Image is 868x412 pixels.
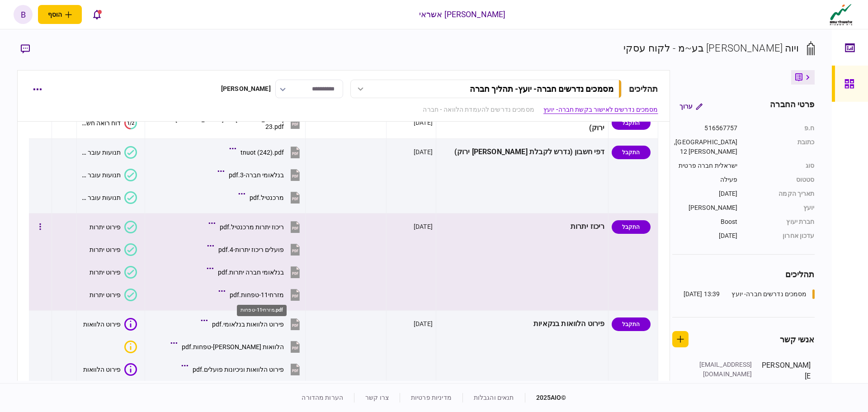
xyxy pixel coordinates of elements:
div: [DATE] [414,319,433,328]
div: ויוה [PERSON_NAME] בע~מ - לקוח עסקי [623,41,799,56]
div: Boost [672,217,738,227]
button: מרכנטיל.pdf [241,187,302,208]
button: פועלים ריכוז יתרות-4.pdf [209,239,302,260]
div: התקבל [612,146,651,159]
div: דפי חשבון (נדרש לקבלת [PERSON_NAME] ירוק) [439,142,605,162]
div: דוח כספי ויוה פיור פילאטיס - 2023.pdf [162,116,284,130]
div: סוג [747,161,815,170]
div: [DATE] [672,189,738,199]
div: מזרחי11-טפחות.pdf [230,291,284,298]
div: © 2025 AIO [525,393,566,403]
img: client company logo [828,3,854,26]
div: מזרחי11-טפחות.pdf [237,305,287,316]
button: מסמכים נדרשים חברה- יועץ- תהליך חברה [350,80,622,98]
div: [PERSON_NAME] אשראי [419,9,506,20]
button: פירוט יתרות [90,266,137,279]
button: ערוך [672,98,710,114]
div: 516567757 [672,123,738,133]
div: כתובת [747,137,815,156]
div: איכות לא מספקת [124,341,137,353]
a: צרו קשר [365,394,389,401]
div: ישראלית חברה פרטית [672,161,738,170]
div: פרטי החברה [770,98,814,114]
a: מסמכים נדרשים להעמדת הלוואה - חברה [423,105,534,114]
div: בנלאומי חברה-3.pdf [229,171,284,179]
a: תנאים והגבלות [474,394,514,401]
button: b [14,5,33,24]
div: ריכוז יתרות מרכנטיל.pdf [220,223,284,231]
div: תנועות עובר ושב [80,194,120,201]
button: תנועות עובר ושב [80,191,137,204]
div: פירוט הלוואות בנקאיות [439,314,605,334]
div: [DATE] [672,231,738,241]
div: חברת יעוץ [747,217,815,227]
div: עדכון אחרון [747,231,815,241]
div: [DATE] [414,118,433,127]
button: פירוט יתרות [90,221,137,233]
div: תהליכים [629,83,658,95]
div: [PERSON_NAME] [761,360,811,407]
button: פירוט יתרות [90,289,137,301]
div: פירוט הלוואות [83,366,121,373]
button: פתח תפריט להוספת לקוח [38,5,82,24]
text: 1/2 [127,120,134,126]
div: התקבל [612,116,651,130]
button: איכות לא מספקת [121,341,137,353]
div: תהליכים [672,268,815,280]
a: מסמכים נדרשים לאישור בקשת חברה- יועץ [543,105,658,114]
div: [PERSON_NAME] [221,84,271,94]
button: תנועות עובר ושב [80,169,137,181]
div: פעילה [672,175,738,185]
div: יועץ [747,203,815,213]
div: פירוט יתרות [90,269,121,276]
div: [PERSON_NAME] [672,203,738,213]
button: הלוואות מזרחי-טפחות.pdf [173,336,302,357]
button: מזרחי11-טפחות.pdf [221,284,302,305]
button: פירוט הלוואות [83,363,137,376]
div: דוח רואה חשבון [80,119,120,127]
div: [PHONE_NUMBER] [693,379,752,388]
div: ח.פ [747,123,815,133]
button: 1/2דוח רואה חשבון [80,117,137,129]
div: תנועות עובר ושב [80,171,120,179]
button: ריכוז יתרות מרכנטיל.pdf [211,217,302,237]
div: [DATE] [414,222,433,231]
div: פירוט הלוואות בנלאומי.pdf [212,321,284,328]
div: הלוואות מזרחי-טפחות.pdf [182,343,284,350]
div: פירוט הלוואות [83,321,121,328]
button: פירוט הלוואות בנלאומי.pdf [203,314,302,334]
a: מסמכים נדרשים חברה- יועץ13:39 [DATE] [684,289,815,299]
button: פירוט הלוואות [83,318,137,331]
button: בנלאומי חברה-3.pdf [220,165,302,185]
a: מדיניות פרטיות [411,394,452,401]
div: מרכנטיל.pdf [250,194,284,201]
a: הערות מהדורה [302,394,343,401]
div: מסמכים נדרשים חברה- יועץ [731,289,807,299]
button: tnuot (242).pdf [231,142,302,162]
button: דוח כספי ויוה פיור פילאטיס - 2023.pdf [153,113,302,133]
button: פתח רשימת התראות [87,5,106,24]
div: פירוט הלוואות וניכיונות פועלים.pdf [193,366,284,373]
div: פירוט יתרות [90,223,121,231]
div: פירוט יתרות [90,291,121,298]
div: מאזן מבוקר 2023 (נדרש לקבלת [PERSON_NAME] ירוק) [439,113,605,133]
div: tnuot (242).pdf [241,149,284,156]
div: אנשי קשר [780,333,815,346]
div: פירוט יתרות [90,246,121,253]
button: פירוט הלוואות וניכיונות פועלים.pdf [184,359,302,379]
div: תאריך הקמה [747,189,815,199]
div: [DATE] [414,147,433,156]
div: התקבל [612,317,651,331]
div: התקבל [612,220,651,234]
button: בנלאומי חברה יתרות.pdf [209,262,302,282]
button: תנועות עובר ושב [80,146,137,159]
div: פועלים ריכוז יתרות-4.pdf [218,246,284,253]
div: ריכוז יתרות [439,217,605,237]
div: מסמכים נדרשים חברה- יועץ - תהליך חברה [470,84,613,94]
div: בנלאומי חברה יתרות.pdf [218,269,284,276]
div: [EMAIL_ADDRESS][DOMAIN_NAME] [693,360,752,379]
div: סטטוס [747,175,815,185]
div: 13:39 [DATE] [684,289,720,299]
div: תנועות עובר ושב [80,149,120,156]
